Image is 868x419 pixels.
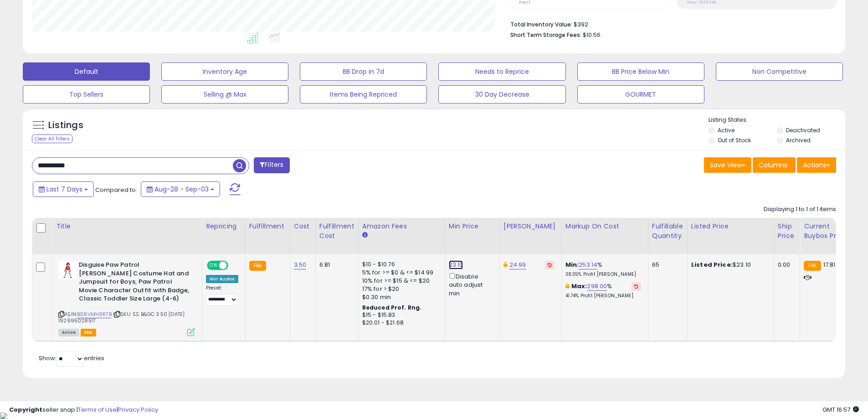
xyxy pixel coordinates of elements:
div: Listed Price [691,222,770,231]
button: Aug-28 - Sep-03 [141,181,220,197]
div: Ship Price [778,222,796,241]
div: seller snap | | [9,406,158,414]
a: 23.10 [449,260,463,269]
div: 65 [652,261,680,269]
span: ON [208,262,219,269]
small: Amazon Fees. [362,231,368,239]
label: Out of Stock [718,136,751,144]
div: Cost [294,222,312,231]
div: 10% for >= $15 & <= $20 [362,277,438,285]
span: 17.81 [823,260,836,269]
b: Short Term Storage Fees: [510,31,581,39]
div: $15 - $15.83 [362,311,438,319]
button: 30 Day Decrease [438,85,565,103]
span: FBA [81,329,96,336]
h5: Listings [48,119,83,132]
div: 0.00 [778,261,793,269]
span: $10.56 [583,31,601,39]
div: Markup on Cost [565,222,644,231]
div: Win BuyBox [206,275,238,283]
p: 38.35% Profit [PERSON_NAME] [565,271,641,278]
div: Fulfillable Quantity [652,222,683,241]
a: Privacy Policy [118,405,158,414]
button: Items Being Repriced [300,85,427,103]
div: Disable auto adjust min [449,271,493,298]
label: Archived [786,136,811,144]
button: Inventory Age [161,62,288,81]
div: $0.30 min [362,293,438,301]
span: 2025-09-11 16:57 GMT [822,405,859,414]
div: 6.81 [319,261,351,269]
div: 17% for > $20 [362,285,438,293]
button: Actions [797,157,836,173]
div: 5% for >= $0 & <= $14.99 [362,269,438,277]
div: ASIN: [58,261,195,335]
div: Title [56,222,198,231]
div: $10 - $10.76 [362,261,438,269]
a: 24.99 [509,260,526,269]
div: Repricing [206,222,241,231]
b: Disguise Paw Patrol [PERSON_NAME] Costume Hat and Jumpsuit for Boys, Paw Patrol Movie Character O... [79,261,190,305]
small: FBA [804,261,821,271]
span: Show: entries [39,354,104,362]
div: Current Buybox Price [804,222,851,241]
button: Filters [254,157,289,173]
span: Aug-28 - Sep-03 [154,185,209,194]
button: Save View [704,157,751,173]
div: [PERSON_NAME] [503,222,558,231]
div: $20.01 - $21.68 [362,319,438,327]
span: Columns [759,160,787,170]
button: Top Sellers [23,85,150,103]
b: Max: [571,282,587,290]
li: $392 [510,18,829,29]
span: All listings currently available for purchase on Amazon [58,329,79,336]
a: B08VMH9R7B [77,310,112,318]
p: 41.74% Profit [PERSON_NAME] [565,293,641,299]
button: Selling @ Max [161,85,288,103]
div: % [565,261,641,278]
b: Min: [565,260,579,269]
small: FBA [249,261,266,271]
a: 3.50 [294,260,307,269]
b: Listed Price: [691,260,733,269]
button: Last 7 Days [33,181,94,197]
div: $23.10 [691,261,767,269]
label: Active [718,126,734,134]
a: 253.14 [579,260,597,269]
button: Needs to Reprice [438,62,565,81]
div: Fulfillment Cost [319,222,354,241]
p: Listing States: [709,116,845,124]
strong: Copyright [9,405,42,414]
div: Preset: [206,285,238,305]
div: Min Price [449,222,496,231]
span: Last 7 Days [46,185,82,194]
div: Fulfillment [249,222,286,231]
label: Deactivated [786,126,820,134]
button: Columns [753,157,796,173]
a: 298.00 [587,282,607,291]
span: | SKU: SS B&GC 3.50 [DATE] 192995028517 [58,310,185,324]
button: GOURMET [577,85,704,103]
th: The percentage added to the cost of goods (COGS) that forms the calculator for Min & Max prices. [561,218,648,254]
a: Terms of Use [78,405,117,414]
div: Clear All Filters [32,134,72,143]
b: Reduced Prof. Rng. [362,304,422,311]
span: Compared to: [95,186,137,194]
div: Displaying 1 to 1 of 1 items [764,205,836,214]
div: % [565,282,641,299]
button: Default [23,62,150,81]
button: BB Drop in 7d [300,62,427,81]
span: OFF [227,262,241,269]
div: Amazon Fees [362,222,441,231]
button: Non Competitive [716,62,843,81]
button: BB Price Below Min [577,62,704,81]
img: 41lUGV0w0-L._SL40_.jpg [58,261,77,279]
b: Total Inventory Value: [510,21,572,28]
